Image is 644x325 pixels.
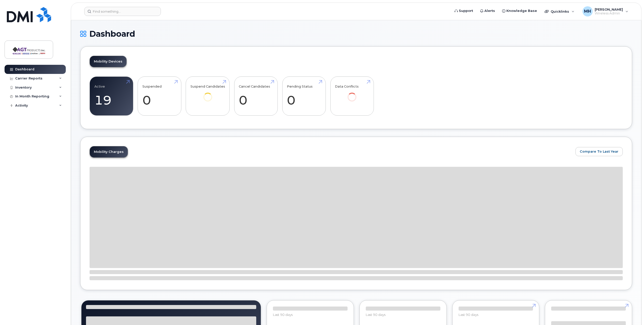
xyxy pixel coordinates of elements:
[580,149,618,154] span: Compare To Last Year
[142,79,177,113] a: Suspended 0
[90,56,126,67] a: Mobility Devices
[366,313,385,317] span: Last 90 days
[239,79,273,113] a: Cancel Candidates 0
[287,79,321,113] a: Pending Status 0
[94,79,128,113] a: Active 19
[335,79,369,109] a: Data Conflicts
[575,147,623,156] button: Compare To Last Year
[90,146,128,157] a: Mobility Charges
[190,79,225,109] a: Suspend Candidates
[273,313,293,317] span: Last 90 days
[80,29,632,38] h1: Dashboard
[459,313,478,317] span: Last 90 days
